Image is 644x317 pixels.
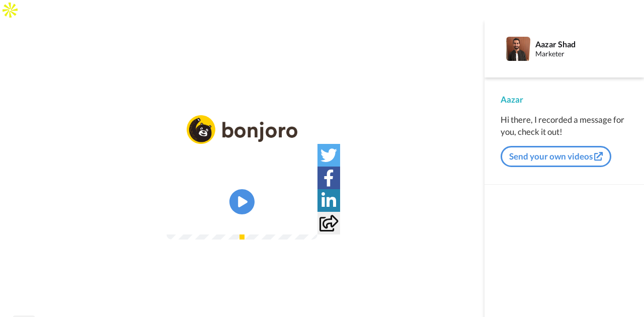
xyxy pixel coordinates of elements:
[501,114,628,138] div: Hi there, I recorded a message for you, check it out!
[501,146,611,167] button: Send your own videos
[501,94,628,106] div: Aazar
[187,115,297,144] img: logo_full.png
[506,37,530,61] img: Profile Image
[298,215,308,225] img: Full screen
[535,39,627,49] div: Aazar Shad
[535,50,627,58] div: Marketer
